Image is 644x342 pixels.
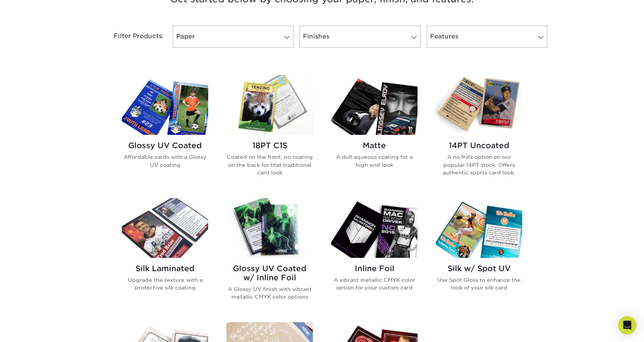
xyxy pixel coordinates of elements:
[436,198,522,258] img: Silk w/ Spot UV Trading Cards
[331,153,418,169] p: A dull aqueous coating for a high end look
[94,26,170,48] div: Filter Products:
[122,141,208,150] h2: Glossy UV Coated
[226,75,313,135] img: 18PT C1S Trading Cards
[331,198,418,258] img: Inline Foil Trading Cards
[173,26,293,48] a: Paper
[331,141,418,150] h2: Matte
[122,198,208,258] img: Silk Laminated Trading Cards
[331,276,418,292] p: A vibrant metallic CMYK color option for your custom card
[618,316,636,334] div: Open Intercom Messenger
[427,26,547,48] a: Features
[122,75,208,135] img: Glossy UV Coated Trading Cards
[331,75,418,135] img: Matte Trading Cards
[226,198,313,258] img: Glossy UV Coated w/ Inline Foil Trading Cards
[436,75,522,189] a: 14PT Uncoated Trading Cards 14PT Uncoated A no frills option on our popular 14PT stock. Offers au...
[226,75,313,189] a: 18PT C1S Trading Cards 18PT C1S Coated on the front, no coating on the back for that traditional ...
[331,75,418,189] a: Matte Trading Cards Matte A dull aqueous coating for a high end look
[436,141,522,150] h2: 14PT Uncoated
[122,264,208,273] h2: Silk Laminated
[122,75,208,189] a: Glossy UV Coated Trading Cards Glossy UV Coated Affordable cards with a Glossy UV coating
[226,198,313,313] a: Glossy UV Coated w/ Inline Foil Trading Cards Glossy UV Coated w/ Inline Foil A Glossy UV finish ...
[226,264,313,282] h2: Glossy UV Coated w/ Inline Foil
[122,276,208,292] p: Upgrade the texture with a protective silk coating
[331,264,418,273] h2: Inline Foil
[300,26,420,48] a: Finishes
[436,264,522,273] h2: Silk w/ Spot UV
[331,198,418,313] a: Inline Foil Trading Cards Inline Foil A vibrant metallic CMYK color option for your custom card
[226,285,313,301] p: A Glossy UV finish with vibrant metallic CMYK color options
[226,141,313,150] h2: 18PT C1S
[436,75,522,135] img: 14PT Uncoated Trading Cards
[122,153,208,169] p: Affordable cards with a Glossy UV coating
[436,276,522,292] p: Use Spot Gloss to enhance the look of your silk card
[226,153,313,176] p: Coated on the front, no coating on the back for that traditional card look
[122,198,208,313] a: Silk Laminated Trading Cards Silk Laminated Upgrade the texture with a protective silk coating
[436,153,522,176] p: A no frills option on our popular 14PT stock. Offers authentic sports card look.
[436,198,522,313] a: Silk w/ Spot UV Trading Cards Silk w/ Spot UV Use Spot Gloss to enhance the look of your silk card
